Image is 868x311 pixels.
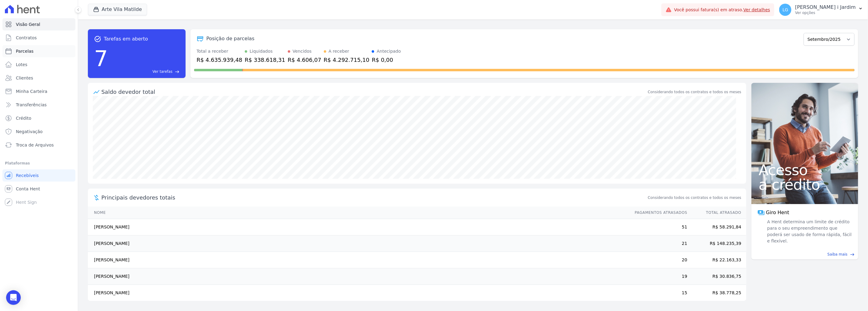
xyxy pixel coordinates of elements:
div: R$ 0,00 [372,56,401,64]
button: LG [PERSON_NAME] i Jardim Ver opções [774,1,868,18]
a: Clientes [2,72,75,84]
a: Transferências [2,99,75,111]
td: 15 [629,285,688,301]
span: east [175,69,179,74]
span: Clientes [16,75,33,81]
span: Minha Carteira [16,88,47,94]
div: Open Intercom Messenger [6,290,21,305]
th: Pagamentos Atrasados [629,207,688,219]
a: Minha Carteira [2,85,75,97]
td: R$ 22.163,33 [688,252,746,268]
div: Vencidos [293,48,312,55]
div: Antecipado [377,48,401,55]
span: Saiba mais [827,252,848,257]
div: Posição de parcelas [206,35,255,42]
span: Giro Hent [766,209,789,216]
th: Total Atrasado [688,207,746,219]
span: Crédito [16,115,31,121]
div: Saldo devedor total [101,88,647,96]
span: east [850,252,855,257]
span: Conta Hent [16,186,40,192]
td: [PERSON_NAME] [88,252,629,268]
a: Conta Hent [2,183,75,195]
a: Visão Geral [2,18,75,30]
a: Saiba mais east [755,252,855,257]
td: 21 [629,235,688,252]
div: R$ 338.618,31 [245,56,285,64]
span: a crédito [759,177,851,192]
span: Recebíveis [16,172,39,178]
div: Considerando todos os contratos e todos os meses [648,89,741,95]
a: Crédito [2,112,75,124]
div: Total a receber [197,48,242,55]
td: [PERSON_NAME] [88,268,629,285]
td: 51 [629,219,688,235]
div: R$ 4.635.939,48 [197,56,242,64]
span: Negativação [16,129,43,135]
a: Negativação [2,125,75,138]
span: Ver tarefas [153,69,172,74]
th: Nome [88,207,629,219]
span: Você possui fatura(s) em atraso. [674,7,770,13]
a: Recebíveis [2,169,75,182]
td: 19 [629,268,688,285]
span: Lotes [16,62,27,68]
td: R$ 148.235,39 [688,235,746,252]
div: A receber [329,48,349,55]
div: R$ 4.606,07 [288,56,321,64]
td: R$ 30.836,75 [688,268,746,285]
a: Contratos [2,32,75,44]
span: Troca de Arquivos [16,142,54,148]
span: Tarefas em aberto [104,35,148,43]
span: Considerando todos os contratos e todos os meses [648,195,741,200]
td: [PERSON_NAME] [88,235,629,252]
a: Troca de Arquivos [2,139,75,151]
a: Parcelas [2,45,75,57]
span: Acesso [759,163,851,177]
a: Ver detalhes [743,7,770,12]
span: A Hent determina um limite de crédito para o seu empreendimento que poderá ser usado de forma ráp... [766,219,852,244]
div: Liquidados [250,48,273,55]
span: task_alt [94,35,101,43]
span: Contratos [16,35,37,41]
span: Visão Geral [16,21,40,27]
td: [PERSON_NAME] [88,219,629,235]
td: R$ 38.778,25 [688,285,746,301]
span: Principais devedores totais [101,193,647,202]
div: Plataformas [5,160,73,167]
p: Ver opções [795,10,856,15]
td: R$ 58.291,84 [688,219,746,235]
span: LG [783,8,788,12]
button: Arte Vila Matilde [88,4,147,15]
span: Parcelas [16,48,34,54]
a: Lotes [2,58,75,71]
td: [PERSON_NAME] [88,285,629,301]
a: Ver tarefas east [110,69,179,74]
span: Transferências [16,102,47,108]
td: 20 [629,252,688,268]
p: [PERSON_NAME] i Jardim [795,4,856,10]
div: 7 [94,43,108,74]
div: R$ 4.292.715,10 [324,56,370,64]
